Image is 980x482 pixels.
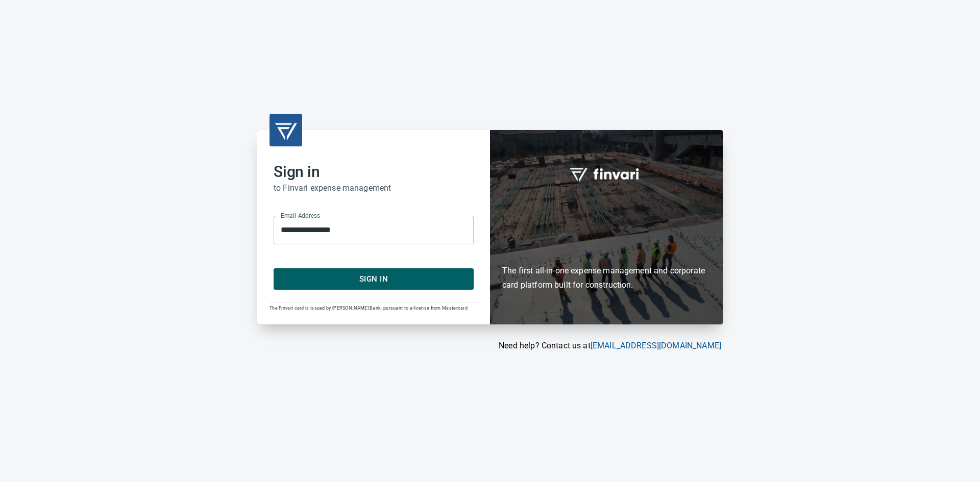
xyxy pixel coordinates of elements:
a: [EMAIL_ADDRESS][DOMAIN_NAME] [591,341,721,350]
h6: The first all-in-one expense management and corporate card platform built for construction. [502,205,710,293]
span: The Finvari card is issued by [PERSON_NAME] Bank, pursuant to a license from Mastercard [269,306,468,311]
h2: Sign in [274,163,474,181]
div: Finvari [490,130,723,324]
h6: to Finvari expense management [274,181,474,195]
img: fullword_logo_white.png [568,162,645,186]
p: Need help? Contact us at [257,340,721,352]
img: transparent_logo.png [274,118,298,142]
span: Sign In [285,272,462,286]
button: Sign In [274,268,474,290]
